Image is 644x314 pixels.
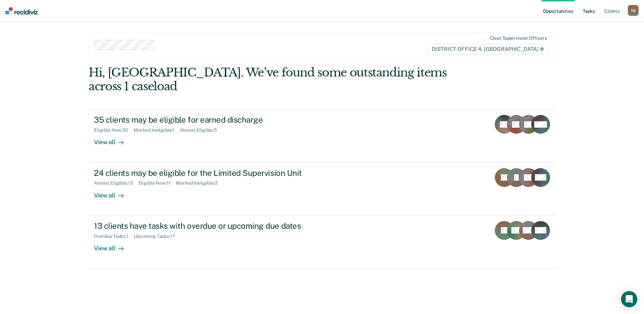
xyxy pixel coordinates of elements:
a: 35 clients may be eligible for earned dischargeEligible Now:30Marked Ineligible:1Almost Eligible:... [89,109,555,162]
div: Almost Eligible : 5 [180,127,222,133]
button: BB [628,5,639,16]
span: DISTRICT OFFICE 4, [GEOGRAPHIC_DATA] [427,44,548,55]
a: 24 clients may be eligible for the Limited Supervision UnitAlmost Eligible:13Eligible Now:11Marke... [89,163,555,216]
div: Open Intercom Messenger [621,291,637,307]
img: Recidiviz [5,7,38,14]
a: 13 clients have tasks with overdue or upcoming due datesOverdue Tasks:1Upcoming Tasks:17View all [89,216,555,269]
div: Almost Eligible : 13 [94,180,138,186]
div: 13 clients have tasks with overdue or upcoming due dates [94,221,330,231]
div: Eligible Now : 11 [138,180,176,186]
div: 35 clients may be eligible for earned discharge [94,115,330,125]
div: View all [94,186,132,199]
div: Upcoming Tasks : 17 [134,233,181,239]
div: Marked Ineligible : 2 [176,180,223,186]
div: View all [94,133,132,146]
div: View all [94,239,132,252]
div: Hi, [GEOGRAPHIC_DATA]. We’ve found some outstanding items across 1 caseload [89,66,462,93]
div: B B [628,5,639,16]
div: 24 clients may be eligible for the Limited Supervision Unit [94,168,330,178]
div: Overdue Tasks : 1 [94,233,134,239]
div: Clear supervision officers [490,35,547,41]
div: Marked Ineligible : 1 [134,127,180,133]
div: Eligible Now : 30 [94,127,134,133]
